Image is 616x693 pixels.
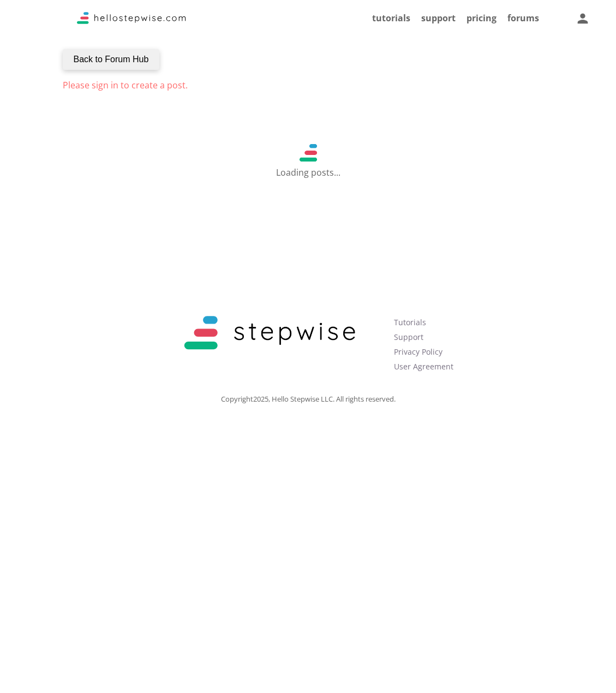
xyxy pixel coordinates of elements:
img: Loading [300,144,317,162]
a: Stepwise [163,350,376,362]
a: support [421,12,456,24]
a: User Agreement [394,361,453,372]
a: pricing [467,12,497,24]
button: Back to Forum Hub [63,49,160,70]
a: forums [507,12,539,24]
a: Privacy Policy [394,346,442,357]
img: Logo [163,307,376,360]
img: Logo [77,12,186,24]
a: Stepwise [77,15,186,27]
p: Loading posts... [276,162,340,177]
p: Copyright 2025 , Hello Stepwise LLC. All rights reserved. [77,396,539,403]
p: Please sign in to create a post. [63,81,554,89]
a: Tutorials [394,317,426,327]
a: Support [394,332,423,342]
a: tutorials [372,12,410,24]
